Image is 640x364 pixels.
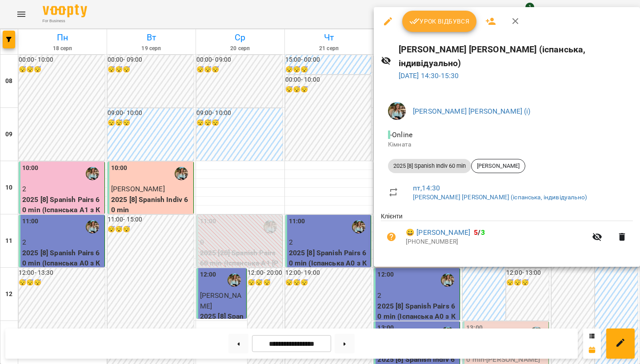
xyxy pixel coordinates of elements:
span: [PERSON_NAME] [472,162,525,170]
span: 5 [474,228,478,237]
ul: Клієнти [381,212,633,256]
span: - Online [388,131,414,139]
a: [DATE] 14:30-15:30 [399,71,459,80]
button: Урок відбувся [402,11,477,32]
p: Кімната [388,140,626,149]
span: 3 [481,228,485,237]
p: [PHONE_NUMBER] [406,237,587,246]
b: / [474,228,484,237]
span: Урок відбувся [409,16,470,27]
a: 😀 [PERSON_NAME] [406,227,470,238]
img: 856b7ccd7d7b6bcc05e1771fbbe895a7.jfif [388,102,406,120]
h6: [PERSON_NAME] [PERSON_NAME] (іспанська, індивідуально) [399,43,633,71]
a: [PERSON_NAME] [PERSON_NAME] (і) [413,107,531,115]
span: 2025 [8] Spanish Indiv 60 min [388,162,471,170]
button: Візит ще не сплачено. Додати оплату? [381,226,402,248]
a: пт , 14:30 [413,184,440,192]
div: [PERSON_NAME] [471,159,525,173]
a: [PERSON_NAME] [PERSON_NAME] (іспанська, індивідуально) [413,194,587,201]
